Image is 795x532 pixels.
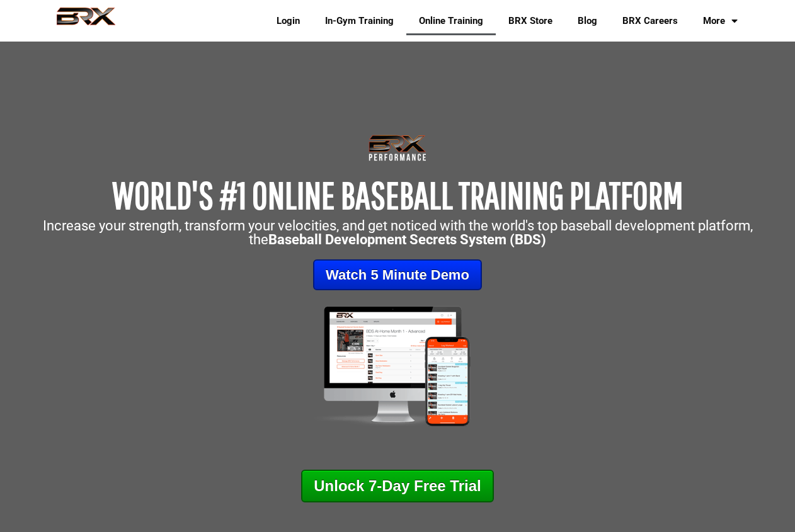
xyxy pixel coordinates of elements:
[406,6,496,35] a: Online Training
[45,7,127,35] img: BRX Performance
[610,6,690,35] a: BRX Careers
[268,232,546,247] strong: Baseball Development Secrets System (BDS)
[312,6,406,35] a: In-Gym Training
[255,6,750,35] div: Navigation Menu
[6,219,789,247] p: Increase your strength, transform your velocities, and get noticed with the world's top baseball ...
[690,6,750,35] a: More
[496,6,565,35] a: BRX Store
[565,6,610,35] a: Blog
[298,303,498,429] img: Mockup-2-large
[313,259,482,290] a: Watch 5 Minute Demo
[301,470,493,502] a: Unlock 7-Day Free Trial
[112,173,683,217] span: WORLD'S #1 ONLINE BASEBALL TRAINING PLATFORM
[367,132,428,164] img: Transparent-Black-BRX-Logo-White-Performance
[264,6,312,35] a: Login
